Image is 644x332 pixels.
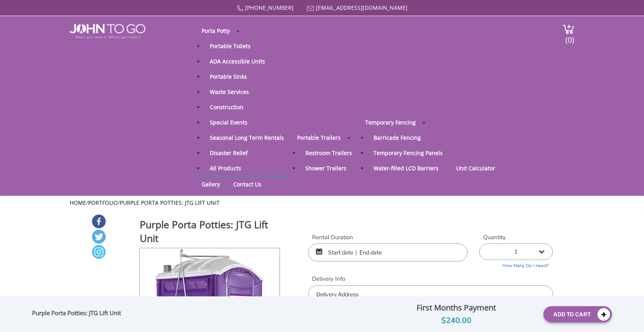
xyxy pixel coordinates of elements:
a: Waste Services [204,84,255,99]
a: Barricade Fencing [368,130,427,145]
a: Seasonal Long Term Rentals [204,130,290,145]
a: Water-filled LCD Barriers [368,161,444,176]
div: $240.00 [375,314,538,327]
div: First Months Payment [375,301,538,314]
h1: Purple Porta Potties: JTG Lift Unit [140,218,281,247]
a: [EMAIL_ADDRESS][DOMAIN_NAME] [316,4,408,11]
a: Restroom Trailers [299,145,358,161]
a: Home [70,199,86,206]
span: (0) [565,28,574,45]
img: JOHN to go [70,24,145,39]
a: ADA Accessible Units [204,54,271,69]
a: Portable Toilets [204,38,256,54]
label: Quantity [479,233,553,242]
button: Add To Cart [543,306,612,322]
input: Delivery Address [308,285,553,303]
a: Construction [204,99,249,115]
a: [PHONE_NUMBER] [245,4,294,11]
label: Delivery Info [308,275,553,283]
a: Contact Us [227,177,267,192]
a: Facebook [92,215,106,228]
a: Portfolio [88,199,118,206]
a: Shower Trailers [299,161,352,176]
a: Disaster Relief [204,145,254,161]
label: Rental Duration [308,233,467,242]
a: Special Events [204,115,253,130]
a: Porta Potty [196,23,236,38]
a: Gallery [196,177,226,192]
img: Call [237,5,244,12]
a: Unit Calculator [450,161,501,176]
a: Twitter [92,230,106,244]
a: Purple Porta Potties: JTG Lift Unit [120,199,220,206]
a: Portable Sinks [204,69,253,84]
a: How Many Do I need? [479,260,553,269]
a: Temporary Fencing Panels [368,145,449,161]
a: Instagram [92,245,106,259]
img: Mail [307,6,314,11]
div: Purple Porta Potties: JTG Lift Unit [32,309,125,319]
input: Start date | End date [308,244,467,262]
a: Portable Trailers [291,130,346,145]
img: cart a [563,24,574,34]
a: Temporary Fencing [359,115,422,130]
ul: / / [70,199,574,207]
a: All Products [204,161,247,176]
